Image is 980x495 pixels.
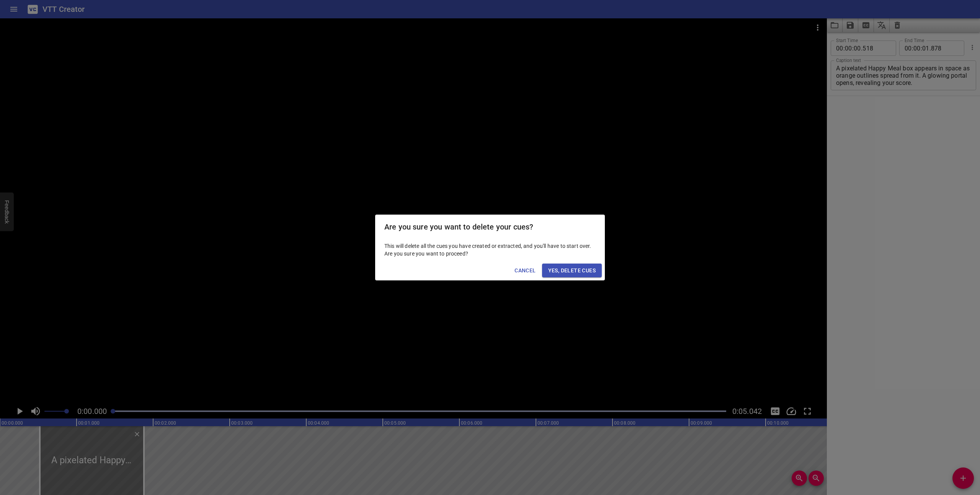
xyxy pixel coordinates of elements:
[514,266,536,275] span: Cancel
[375,239,605,261] div: This will delete all the cues you have created or extracted, and you'll have to start over. Are y...
[384,221,596,233] h2: Are you sure you want to delete your cues?
[548,266,596,275] span: Yes, Delete Cues
[511,264,539,278] button: Cancel
[542,264,602,278] button: Yes, Delete Cues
